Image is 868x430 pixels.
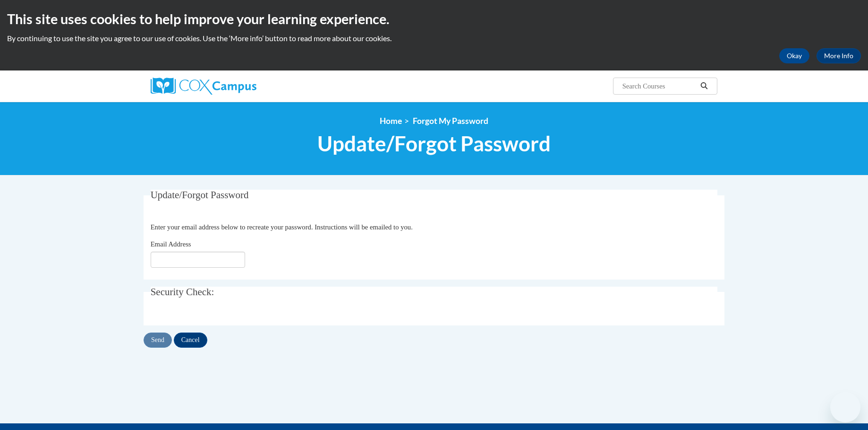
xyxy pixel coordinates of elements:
[697,80,711,92] button: Search
[380,116,402,126] a: Home
[151,286,214,298] span: Security Check:
[151,78,256,95] img: Cox Campus
[151,252,245,268] input: Email
[817,48,861,63] a: More Info
[830,392,860,422] iframe: Button to launch messaging window
[151,78,330,95] a: Cox Campus
[151,189,249,201] span: Update/Forgot Password
[317,131,551,156] span: Update/Forgot Password
[621,80,697,92] input: Search Courses
[7,9,861,28] h2: This site uses cookies to help improve your learning experience.
[151,240,191,248] span: Email Address
[174,333,207,348] input: Cancel
[7,33,861,44] p: By continuing to use the site you agree to our use of cookies. Use the ‘More info’ button to read...
[151,223,413,231] span: Enter your email address below to recreate your password. Instructions will be emailed to you.
[779,48,809,63] button: Okay
[413,116,488,126] span: Forgot My Password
